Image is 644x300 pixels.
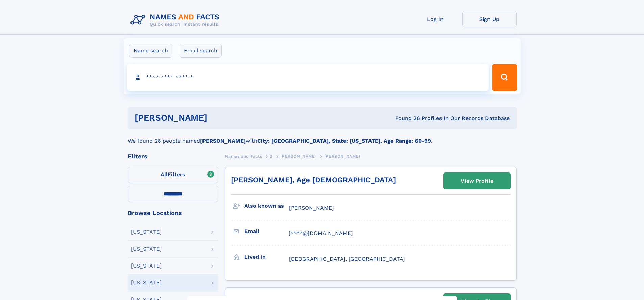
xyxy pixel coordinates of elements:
label: Filters [128,167,218,183]
a: Log In [408,11,462,27]
span: [PERSON_NAME] [324,154,360,159]
span: S [270,154,273,159]
span: [PERSON_NAME] [289,205,334,211]
label: Name search [129,44,172,58]
div: We found 26 people named with . [128,129,517,145]
a: View Profile [444,173,510,189]
a: Sign Up [462,11,517,27]
h1: [PERSON_NAME] [135,114,301,122]
a: [PERSON_NAME] [280,152,316,160]
a: S [270,152,273,160]
img: Logo Names and Facts [128,11,225,29]
button: Search Button [492,64,517,91]
div: Found 26 Profiles In Our Records Database [301,115,510,122]
h3: Also known as [244,200,289,212]
h3: Email [244,226,289,237]
div: View Profile [461,173,493,189]
label: Email search [180,44,222,58]
b: [PERSON_NAME] [200,138,246,144]
b: City: [GEOGRAPHIC_DATA], State: [US_STATE], Age Range: 60-99 [257,138,431,144]
h3: Lived in [244,251,289,263]
span: All [161,171,168,178]
div: [US_STATE] [131,229,162,235]
a: [PERSON_NAME], Age [DEMOGRAPHIC_DATA] [231,176,396,184]
span: [PERSON_NAME] [280,154,316,159]
div: [US_STATE] [131,246,162,252]
span: [GEOGRAPHIC_DATA], [GEOGRAPHIC_DATA] [289,256,405,262]
a: Names and Facts [225,152,262,160]
div: [US_STATE] [131,280,162,285]
div: Filters [128,153,218,159]
input: search input [127,64,489,91]
div: [US_STATE] [131,263,162,269]
div: Browse Locations [128,210,218,216]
